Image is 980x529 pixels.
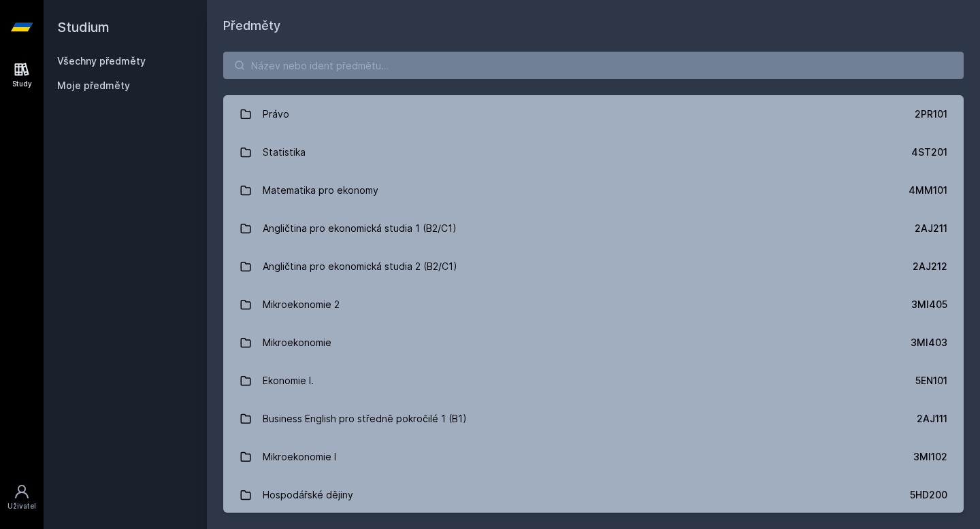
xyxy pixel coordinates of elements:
[223,171,964,209] a: Matematika pro ekonomy 4MM101
[915,222,947,235] div: 2AJ211
[263,253,457,280] div: Angličtina pro ekonomická studia 2 (B2/C1)
[223,52,964,79] input: Název nebo ident předmětu…
[57,79,130,92] span: Moje předměty
[223,16,964,35] h1: Předměty
[263,177,378,204] div: Matematika pro ekonomy
[57,55,146,67] a: Všechny předměty
[917,412,947,426] div: 2AJ111
[3,54,41,96] a: Study
[12,79,32,89] div: Study
[223,324,964,362] a: Mikroekonomie 3MI403
[223,248,964,286] a: Angličtina pro ekonomická studia 2 (B2/C1) 2AJ212
[911,336,947,349] div: 3MI403
[223,286,964,324] a: Mikroekonomie 2 3MI405
[911,146,947,159] div: 4ST201
[263,215,457,242] div: Angličtina pro ekonomická studia 1 (B2/C1)
[911,298,947,311] div: 3MI405
[915,107,947,121] div: 2PR101
[223,209,964,248] a: Angličtina pro ekonomická studia 1 (B2/C1) 2AJ211
[263,481,353,509] div: Hospodářské dějiny
[263,101,289,128] div: Právo
[3,477,41,518] a: Uživatel
[913,450,947,464] div: 3MI102
[223,438,964,476] a: Mikroekonomie I 3MI102
[263,291,340,318] div: Mikroekonomie 2
[223,362,964,400] a: Ekonomie I. 5EN101
[263,139,306,166] div: Statistika
[909,184,947,197] div: 4MM101
[910,488,947,502] div: 5HD200
[263,405,467,432] div: Business English pro středně pokročilé 1 (B1)
[7,501,36,511] div: Uživatel
[263,329,331,356] div: Mikroekonomie
[223,400,964,438] a: Business English pro středně pokročilé 1 (B1) 2AJ111
[913,260,947,273] div: 2AJ212
[223,133,964,171] a: Statistika 4ST201
[915,374,947,388] div: 5EN101
[263,367,314,394] div: Ekonomie I.
[223,476,964,514] a: Hospodářské dějiny 5HD200
[223,95,964,133] a: Právo 2PR101
[263,443,336,471] div: Mikroekonomie I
